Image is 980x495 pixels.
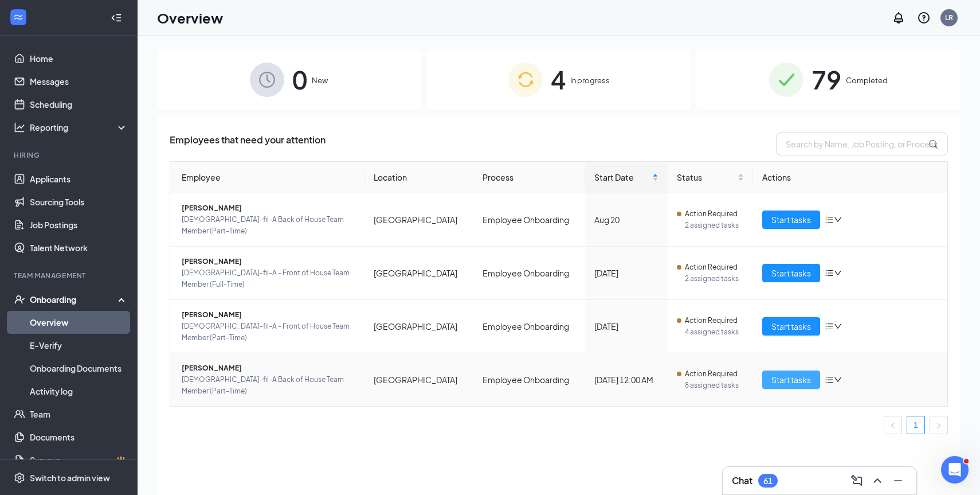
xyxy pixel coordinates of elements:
button: Start tasks [762,211,820,229]
span: down [834,322,842,330]
div: Onboarding [30,294,118,305]
th: Location [364,162,473,193]
span: Start tasks [771,213,811,226]
a: Activity log [30,380,128,403]
span: right [935,422,942,429]
td: [GEOGRAPHIC_DATA] [364,300,473,353]
button: Minimize [889,471,907,490]
button: right [930,416,948,434]
button: ComposeMessage [848,471,866,490]
div: [DATE] [594,267,658,279]
span: 2 assigned tasks [685,220,744,231]
span: [DEMOGRAPHIC_DATA]-fil-A - Front of House Team Member (Full-Time) [182,267,355,290]
span: Start Date [594,171,650,184]
span: left [889,422,896,429]
td: Employee Onboarding [473,247,585,300]
h1: Overview [157,8,223,28]
a: Home [30,47,128,70]
input: Search by Name, Job Posting, or Process [776,132,948,155]
span: Action Required [685,262,738,273]
button: ChevronUp [868,471,887,490]
td: [GEOGRAPHIC_DATA] [364,193,473,247]
span: down [834,376,842,384]
span: 4 [551,60,566,99]
span: down [834,269,842,277]
div: LR [945,13,953,22]
svg: ComposeMessage [850,474,864,488]
a: Job Postings [30,213,128,236]
div: 61 [763,476,773,486]
span: 0 [292,60,307,99]
div: [DATE] [594,320,658,333]
td: [GEOGRAPHIC_DATA] [364,353,473,406]
a: Scheduling [30,93,128,116]
svg: Analysis [14,122,25,133]
a: E-Verify [30,334,128,357]
svg: WorkstreamLogo [13,11,24,23]
th: Employee [170,162,364,193]
span: bars [825,215,834,224]
span: 4 assigned tasks [685,326,744,338]
th: Process [473,162,585,193]
svg: Collapse [111,12,122,24]
a: Talent Network [30,236,128,259]
td: Employee Onboarding [473,300,585,353]
span: Action Required [685,368,738,380]
li: Previous Page [884,416,902,434]
iframe: Intercom live chat [941,456,969,484]
span: Start tasks [771,267,811,279]
th: Status [668,162,753,193]
td: [GEOGRAPHIC_DATA] [364,247,473,300]
button: Start tasks [762,264,820,282]
a: SurveysCrown [30,449,128,471]
div: Hiring [14,150,126,160]
span: Completed [846,75,888,86]
h3: Chat [732,474,752,487]
td: Employee Onboarding [473,353,585,406]
th: Actions [753,162,947,193]
svg: ChevronUp [871,474,884,488]
li: Next Page [930,416,948,434]
span: Action Required [685,315,738,326]
a: Messages [30,70,128,93]
span: Start tasks [771,320,811,333]
span: Start tasks [771,373,811,386]
span: In progress [570,75,610,86]
span: [DEMOGRAPHIC_DATA]-fil-A - Front of House Team Member (Part-Time) [182,321,355,344]
div: Switch to admin view [30,472,110,484]
a: Applicants [30,167,128,190]
span: Employees that need your attention [170,132,326,155]
svg: Notifications [892,11,905,25]
span: 8 assigned tasks [685,380,744,391]
span: New [312,75,328,86]
svg: QuestionInfo [917,11,931,25]
a: Onboarding Documents [30,357,128,380]
a: Documents [30,426,128,449]
button: left [884,416,902,434]
a: 1 [907,416,924,434]
span: bars [825,268,834,278]
span: [PERSON_NAME] [182,256,355,267]
span: bars [825,375,834,384]
span: down [834,216,842,224]
span: 79 [812,60,841,99]
span: 2 assigned tasks [685,273,744,284]
div: Team Management [14,271,126,280]
button: Start tasks [762,371,820,389]
svg: UserCheck [14,294,25,305]
div: Reporting [30,122,128,133]
td: Employee Onboarding [473,193,585,247]
span: Status [677,171,735,184]
span: Action Required [685,208,738,220]
svg: Minimize [891,474,905,488]
button: Start tasks [762,317,820,336]
li: 1 [907,416,925,434]
span: bars [825,322,834,331]
span: [PERSON_NAME] [182,309,355,321]
svg: Settings [14,472,25,484]
a: Overview [30,311,128,334]
div: [DATE] 12:00 AM [594,373,658,386]
span: [PERSON_NAME] [182,202,355,214]
span: [DEMOGRAPHIC_DATA]-fil-A Back of House Team Member (Part-Time) [182,374,355,397]
a: Sourcing Tools [30,190,128,213]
